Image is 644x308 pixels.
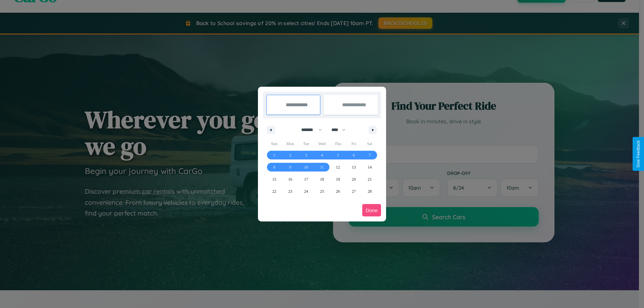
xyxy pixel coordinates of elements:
button: 12 [330,161,346,173]
button: 2 [282,149,298,161]
span: 26 [336,185,340,197]
button: 17 [298,173,314,185]
button: 11 [314,161,330,173]
span: 21 [368,173,372,185]
span: Wed [314,138,330,149]
button: 18 [314,173,330,185]
span: 27 [352,185,356,197]
button: 24 [298,185,314,197]
button: 23 [282,185,298,197]
button: 4 [314,149,330,161]
span: 10 [304,161,308,173]
span: 25 [320,185,324,197]
span: 6 [353,149,355,161]
button: 19 [330,173,346,185]
span: 3 [305,149,307,161]
span: 15 [272,173,276,185]
button: 21 [362,173,378,185]
span: 11 [320,161,324,173]
button: Done [362,204,381,217]
span: 2 [289,149,291,161]
button: 13 [346,161,362,173]
span: 9 [289,161,291,173]
span: 4 [321,149,323,161]
button: 14 [362,161,378,173]
span: 20 [352,173,356,185]
button: 6 [346,149,362,161]
button: 7 [362,149,378,161]
span: Fri [346,138,362,149]
span: 8 [273,161,275,173]
span: 28 [368,185,372,197]
button: 5 [330,149,346,161]
div: Give Feedback [636,140,641,168]
button: 27 [346,185,362,197]
button: 16 [282,173,298,185]
span: 5 [337,149,339,161]
span: 16 [288,173,292,185]
span: Sat [362,138,378,149]
span: 22 [272,185,276,197]
span: 12 [336,161,340,173]
span: 13 [352,161,356,173]
span: 18 [320,173,324,185]
button: 25 [314,185,330,197]
button: 15 [266,173,282,185]
button: 9 [282,161,298,173]
span: Mon [282,138,298,149]
span: 24 [304,185,308,197]
button: 8 [266,161,282,173]
span: Tue [298,138,314,149]
button: 10 [298,161,314,173]
span: Thu [330,138,346,149]
button: 20 [346,173,362,185]
span: 23 [288,185,292,197]
button: 28 [362,185,378,197]
button: 22 [266,185,282,197]
button: 3 [298,149,314,161]
span: 1 [273,149,275,161]
span: 7 [369,149,371,161]
span: 19 [336,173,340,185]
span: Sun [266,138,282,149]
span: 14 [368,161,372,173]
span: 17 [304,173,308,185]
button: 1 [266,149,282,161]
button: 26 [330,185,346,197]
